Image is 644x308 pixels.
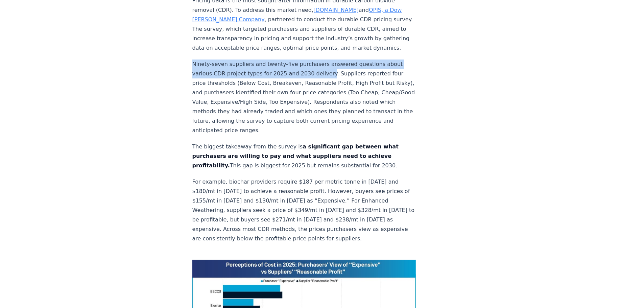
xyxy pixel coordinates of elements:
[192,142,416,170] p: The biggest takeaway from the survey is This gap is biggest for 2025 but remains substantial for ...
[192,143,399,169] strong: a significant gap between what purchasers are willing to pay and what suppliers need to achieve p...
[313,7,359,13] a: [DOMAIN_NAME]
[192,60,416,135] p: Ninety-seven suppliers and twenty-five purchasers answered questions about various CDR project ty...
[192,177,416,243] p: For example, biochar providers require $187 per metric tonne in [DATE] and $180/mt in [DATE] to a...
